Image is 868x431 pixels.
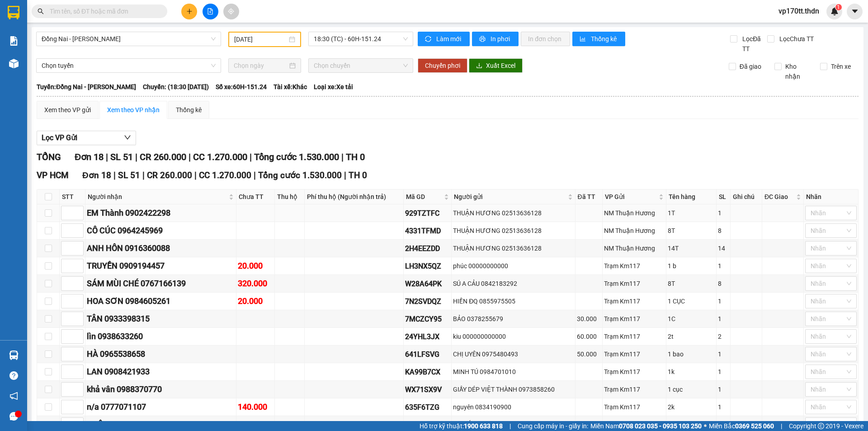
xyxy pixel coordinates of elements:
span: message [9,412,18,421]
input: Tìm tên, số ĐT hoặc mã đơn [50,6,156,16]
div: 641LFSVG [405,349,450,360]
span: Miền Nam [590,421,702,431]
strong: 1900 633 818 [464,422,503,430]
span: | [250,152,252,162]
td: 929TZTFC [404,204,452,222]
span: Hỗ trợ kỹ thuật: [420,421,503,431]
span: Đơn 18 [75,152,104,162]
span: | [142,170,145,180]
button: syncLàm mới [418,32,470,46]
span: Tổng cước 1.530.000 [258,170,342,180]
div: Trạm Km117 [604,402,665,412]
div: 140.000 [238,401,273,413]
span: | [341,152,344,162]
div: 1 [718,349,729,359]
div: 8T [668,279,715,289]
div: THUẬN HƯƠNG 02513636128 [453,226,573,236]
div: 20.000 [238,295,273,308]
div: Trạm Km117 [604,349,665,359]
td: NM Thuận Hương [603,222,666,240]
div: WX71SX9V [405,384,450,395]
div: 1k [668,367,715,377]
span: VP Gửi [605,192,657,202]
span: | [254,170,256,180]
span: SL 51 [110,152,133,162]
div: 1 [718,384,729,394]
span: | [344,170,346,180]
span: | [194,170,197,180]
span: bar-chart [580,36,587,43]
div: 2k [668,402,715,412]
span: 1 [837,4,840,10]
th: Phí thu hộ (Người nhận trả) [305,189,404,204]
div: CHỊ UYÊN 0975480493 [453,349,573,359]
span: Tổng cước 1.530.000 [254,152,339,162]
sup: 1 [835,4,842,10]
div: 929TZTFC [405,208,450,219]
th: Ghi chú [731,189,762,204]
div: 4K [668,420,715,430]
div: 1 [718,314,729,324]
div: 1 [718,402,729,412]
button: aim [223,4,239,19]
th: Đã TT [576,189,603,204]
span: | [113,170,116,180]
div: MINH TÚ 0984701010 [453,367,573,377]
div: kiu 000000000000 [453,332,573,341]
div: 8 [718,226,729,236]
span: aim [228,8,234,14]
span: | [781,421,782,431]
img: logo-vxr [8,6,19,19]
div: LAN 0908421933 [87,365,235,378]
div: 400.000 [238,418,273,431]
span: Chọn tuyến [42,59,216,72]
div: 1 [718,367,729,377]
td: Trạm Km117 [603,381,666,398]
button: downloadXuất Excel [469,58,523,73]
span: Lọc VP Gửi [42,132,77,143]
button: caret-down [847,4,863,19]
span: Lọc Chưa TT [776,34,815,44]
span: CR 260.000 [147,170,192,180]
td: 7N2SVDQZ [404,293,452,310]
td: Trạm Km117 [603,346,666,363]
div: THUẬN HƯƠNG 02513636128 [453,243,573,253]
span: ⚪️ [704,424,707,428]
div: lìn 0938633260 [87,330,235,343]
div: 1 b [668,261,715,271]
div: Trạm Km117 [604,296,665,306]
span: Đồng Nai - Hồ Chí Minh [42,32,216,46]
div: NM Thuận Hương [604,243,665,253]
img: warehouse-icon [9,59,19,68]
span: Đơn 18 [82,170,111,180]
div: GIẦY DÉP VIỆT THÀNH 0973858260 [453,384,573,394]
td: Trạm Km117 [603,328,666,346]
div: Trạm Km117 [604,314,665,324]
span: Người gửi [454,192,566,202]
td: 7MCZCY95 [404,310,452,328]
div: BCSKWSB4 [405,419,450,431]
td: 4331TFMD [404,222,452,240]
div: 1 bao [668,349,715,359]
span: 18:30 (TC) - 60H-151.24 [314,32,408,46]
span: sync [425,36,433,43]
span: TH 0 [349,170,367,180]
span: | [135,152,137,162]
span: Xuất Excel [486,61,515,71]
div: NM Thuận Hương [604,226,665,236]
div: 14 [718,243,729,253]
th: SL [717,189,731,204]
div: TÂN 0933398315 [87,313,235,325]
button: Lọc VP Gửi [37,131,136,145]
div: 8T [668,226,715,236]
div: HIỀN ĐQ 0855975505 [453,296,573,306]
input: Chọn ngày [234,61,288,71]
span: | [189,152,191,162]
span: In phơi [491,34,511,44]
span: caret-down [851,7,859,15]
div: THÔNG 0753713668 [87,418,235,431]
span: TH 0 [346,152,365,162]
div: Thống kê [176,105,202,115]
button: Chuyển phơi [418,58,467,73]
span: Làm mới [436,34,462,44]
